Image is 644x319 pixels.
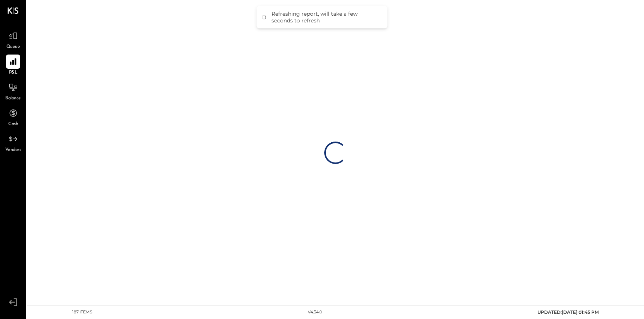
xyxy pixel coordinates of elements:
[5,147,21,154] span: Vendors
[272,10,380,24] div: Refreshing report, will take a few seconds to refresh
[5,95,21,102] span: Balance
[0,106,26,128] a: Cash
[9,69,18,76] span: P&L
[308,309,322,315] div: v 4.34.0
[6,44,20,50] span: Queue
[0,80,26,102] a: Balance
[72,309,92,315] div: 187 items
[0,132,26,154] a: Vendors
[8,121,18,128] span: Cash
[0,29,26,50] a: Queue
[537,309,599,315] span: UPDATED: [DATE] 01:45 PM
[0,55,26,76] a: P&L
